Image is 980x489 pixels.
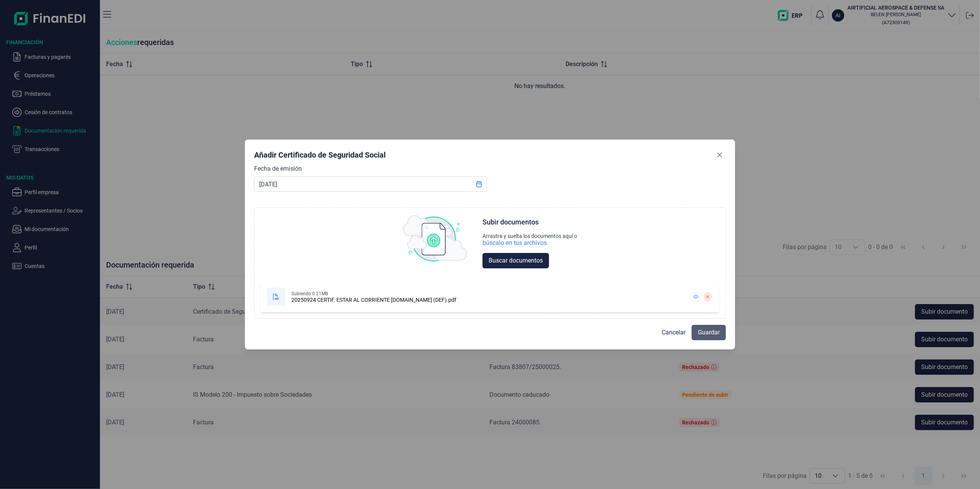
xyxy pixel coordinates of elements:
div: Subir documentos [483,218,539,227]
div: búscalo en tus archivos. [483,239,548,247]
span: Guardar [698,328,720,337]
div: Subiendo: 0.21MB [291,291,456,297]
div: búscalo en tus archivos. [483,239,577,247]
button: Guardar [692,325,726,340]
button: Close [714,149,726,161]
div: Añadir Certificado de Seguridad Social [254,150,386,160]
img: upload img [403,215,468,261]
button: Cancelar [656,325,692,340]
button: Choose Date [472,177,486,191]
span: Buscar documentos [489,256,543,265]
button: Buscar documentos [483,253,549,268]
div: Arrastra y suelta los documentos aquí o [483,233,577,239]
label: Fecha de emisión [254,164,302,173]
span: Cancelar [662,328,686,337]
div: 20250924 CERTIF. ESTAR AL CORRIENTE [DOMAIN_NAME] (DEF).pdf [291,297,456,303]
